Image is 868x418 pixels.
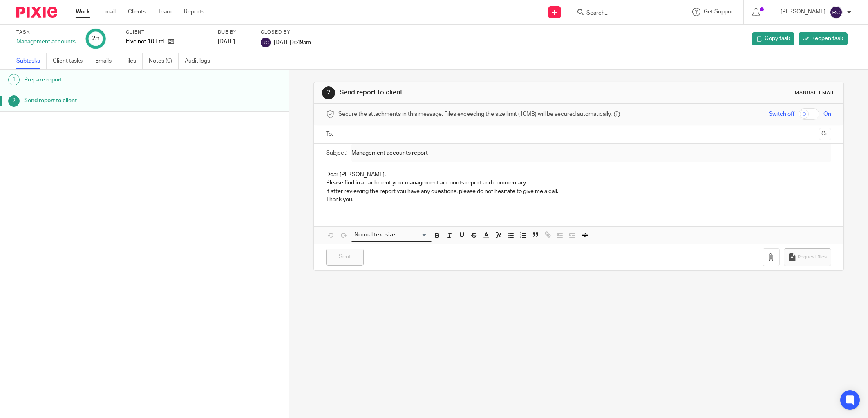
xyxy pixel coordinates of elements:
[8,95,20,107] div: 2
[218,38,251,46] div: [DATE]
[126,29,208,36] label: Client
[326,130,335,138] label: To:
[338,110,612,118] span: Secure the attachments in this message. Files exceeding the size limit (10MB) will be secured aut...
[76,8,90,16] a: Work
[149,53,179,69] a: Notes (0)
[340,88,596,97] h1: Send report to client
[326,249,364,266] input: Sent
[811,34,843,43] span: Reopen task
[261,38,271,47] img: svg%3E
[398,231,427,239] input: Search for option
[185,53,216,69] a: Audit logs
[823,110,831,118] span: On
[586,10,659,17] input: Search
[24,94,195,107] h1: Send report to client
[326,171,831,179] p: Dear [PERSON_NAME],
[95,53,118,69] a: Emails
[274,39,311,45] span: [DATE] 8:49am
[16,53,47,69] a: Subtasks
[184,8,204,16] a: Reports
[8,74,20,85] div: 1
[765,34,790,43] span: Copy task
[326,196,831,204] p: Thank you.
[218,29,251,36] label: Due by
[95,37,100,41] small: /2
[16,38,76,46] div: Management accounts
[102,8,116,16] a: Email
[16,29,76,36] label: Task
[819,128,831,140] button: Cc
[24,74,195,86] h1: Prepare report
[353,231,397,239] span: Normal text size
[830,6,843,19] img: svg%3E
[752,32,794,45] a: Copy task
[704,9,735,15] span: Get Support
[126,38,164,46] p: Five not 10 Ltd
[124,53,143,69] a: Files
[326,187,831,196] p: If after reviewing the report you have any questions, please do not hesitate to give me a call.
[53,53,89,69] a: Client tasks
[798,254,827,261] span: Request files
[784,248,831,267] button: Request files
[92,34,100,43] div: 2
[128,8,146,16] a: Clients
[158,8,172,16] a: Team
[795,90,835,96] div: Manual email
[261,29,311,36] label: Closed by
[326,149,347,157] label: Subject:
[326,179,831,187] p: Please find in attachment your management accounts report and commentary.
[351,229,432,241] div: Search for option
[769,110,794,118] span: Switch off
[16,7,57,18] img: Pixie
[322,86,335,99] div: 2
[799,32,848,45] a: Reopen task
[781,8,825,16] p: [PERSON_NAME]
